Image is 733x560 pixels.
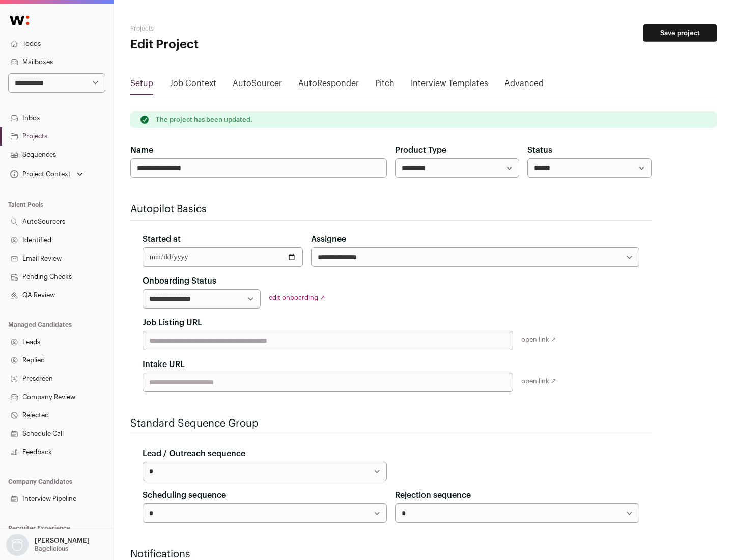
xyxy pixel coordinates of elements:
button: Open dropdown [8,167,85,181]
div: Project Context [8,170,71,178]
h2: Standard Sequence Group [130,416,652,431]
p: [PERSON_NAME] [35,537,90,545]
h2: Autopilot Basics [130,202,652,216]
a: Pitch [375,77,394,94]
button: Open dropdown [4,534,92,556]
label: Scheduling sequence [143,489,226,501]
h2: Projects [130,24,326,33]
p: Bagelicious [35,545,68,553]
label: Name [130,144,153,156]
a: Setup [130,77,153,94]
h1: Edit Project [130,37,326,53]
a: AutoSourcer [233,77,282,94]
label: Assignee [311,233,346,245]
img: nopic.png [6,534,29,556]
label: Job Listing URL [143,317,202,329]
button: Save project [643,24,717,42]
label: Status [527,144,552,156]
a: AutoResponder [298,77,359,94]
p: The project has been updated. [156,116,252,124]
label: Lead / Outreach sequence [143,447,245,460]
label: Started at [143,233,181,245]
a: Job Context [170,77,216,94]
a: Advanced [504,77,544,94]
label: Onboarding Status [143,275,216,287]
img: Wellfound [4,10,35,31]
a: edit onboarding ↗ [269,294,325,301]
label: Rejection sequence [395,489,471,501]
label: Intake URL [143,358,185,371]
a: Interview Templates [411,77,488,94]
label: Product Type [395,144,446,156]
